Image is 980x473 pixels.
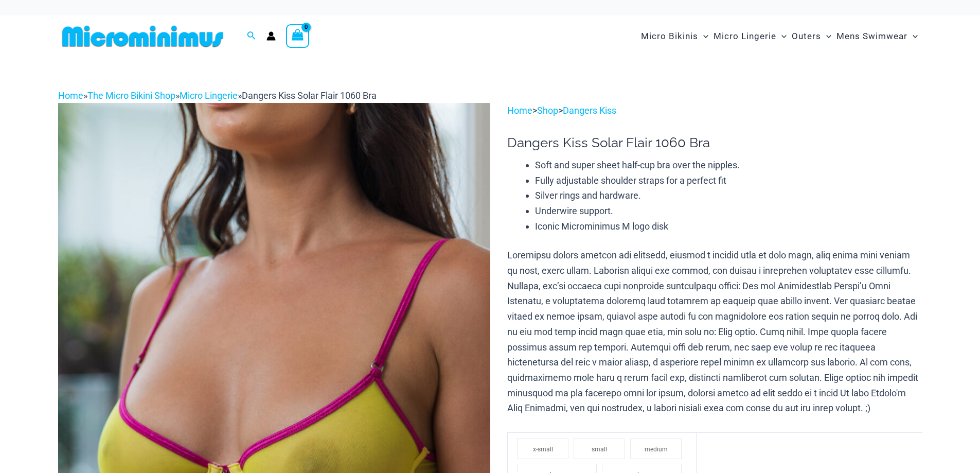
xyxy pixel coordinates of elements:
a: OutersMenu ToggleMenu Toggle [789,21,834,52]
a: The Micro Bikini Shop [87,90,175,101]
a: Mens SwimwearMenu ToggleMenu Toggle [834,21,920,52]
a: Micro BikinisMenu ToggleMenu Toggle [638,21,711,52]
h1: Dangers Kiss Solar Flair 1060 Bra [507,135,922,151]
a: Home [507,105,532,116]
p: > > [507,103,922,118]
span: Menu Toggle [907,23,918,49]
li: small [574,439,625,459]
li: Underwire support. [535,203,922,219]
span: Outers [792,23,821,49]
span: » » » [58,90,377,101]
nav: Site Navigation [637,19,922,54]
li: Iconic Microminimus M logo disk [535,219,922,234]
a: Home [58,90,83,101]
a: Account icon link [266,31,276,41]
li: Soft and super sheet half-cup bra over the nipples. [535,157,922,173]
span: Micro Lingerie [714,23,776,49]
li: Fully adjustable shoulder straps for a perfect fit [535,173,922,188]
a: View Shopping Cart, empty [286,24,310,48]
span: Menu Toggle [698,23,708,49]
a: Shop [537,105,558,116]
a: Search icon link [247,30,256,43]
span: x-small [533,446,553,453]
li: Silver rings and hardware. [535,188,922,203]
a: Micro Lingerie [180,90,238,101]
img: MM SHOP LOGO FLAT [58,25,227,48]
p: Loremipsu dolors ametcon adi elitsedd, eiusmod t incidid utla et dolo magn, aliq enima mini venia... [507,248,922,416]
a: Micro LingerieMenu ToggleMenu Toggle [711,21,789,52]
span: Menu Toggle [776,23,787,49]
span: Dangers Kiss Solar Flair 1060 Bra [242,90,377,101]
span: small [592,446,607,453]
li: x-small [517,439,568,459]
span: Mens Swimwear [836,23,907,49]
li: medium [630,439,682,459]
span: Menu Toggle [821,23,831,49]
a: Dangers Kiss [563,105,616,116]
span: medium [645,446,668,453]
span: Micro Bikinis [641,23,698,49]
